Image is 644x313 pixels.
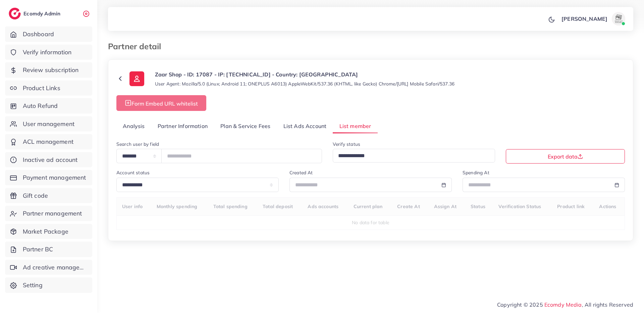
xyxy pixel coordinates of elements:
h3: Partner detail [108,42,166,51]
a: Payment management [5,170,92,185]
a: List Ads Account [277,119,333,133]
a: Setting [5,277,92,293]
img: avatar [612,12,625,25]
a: Partner BC [5,242,92,257]
a: Partner Information [151,119,214,133]
p: [PERSON_NAME] [561,15,607,23]
span: Gift code [23,191,48,200]
a: Inactive ad account [5,152,92,168]
div: Search for option [333,149,495,163]
span: User management [23,120,74,128]
h2: Ecomdy Admin [23,10,62,17]
img: logo [9,8,21,19]
span: ACL management [23,137,73,146]
span: Ad creative management [23,263,87,272]
span: Inactive ad account [23,155,78,164]
a: Auto Refund [5,98,92,114]
a: Partner management [5,206,92,221]
small: User Agent: Mozilla/5.0 (Linux; Android 11; ONEPLUS A6013) AppleWebKit/537.36 (KHTML, like Gecko)... [155,80,454,87]
span: Market Package [23,227,68,236]
span: , All rights Reserved [582,301,633,309]
span: Verify information [23,48,72,57]
label: Verify status [333,141,360,147]
span: Copyright © 2025 [497,301,633,309]
p: Zaar Shop - ID: 17087 - IP: [TECHNICAL_ID] - Country: [GEOGRAPHIC_DATA] [155,70,454,78]
a: Product Links [5,80,92,96]
span: Partner BC [23,245,53,254]
a: List member [333,119,377,133]
label: Spending At [463,169,489,176]
a: Analysis [116,119,151,133]
a: [PERSON_NAME]avatar [558,12,628,25]
a: Ecomdy Media [544,301,582,308]
a: Plan & Service Fees [214,119,277,133]
button: Export data [506,149,625,164]
label: Search user by field [116,141,159,147]
input: Search for option [336,151,486,161]
label: Account status [116,169,150,176]
span: Setting [23,281,43,290]
a: ACL management [5,134,92,149]
a: Review subscription [5,62,92,78]
span: Product Links [23,84,60,92]
a: Dashboard [5,26,92,42]
a: User management [5,116,92,132]
label: Created At [289,169,313,176]
button: Form Embed URL whitelist [116,95,206,111]
span: Auto Refund [23,102,58,110]
span: Export data [548,154,583,159]
a: logoEcomdy Admin [9,8,62,19]
a: Ad creative management [5,260,92,275]
a: Verify information [5,45,92,60]
img: ic-user-info.36bf1079.svg [129,71,144,86]
span: Review subscription [23,66,79,74]
a: Gift code [5,188,92,203]
a: Market Package [5,224,92,239]
span: Dashboard [23,30,54,39]
span: Partner management [23,209,82,218]
span: Payment management [23,173,86,182]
